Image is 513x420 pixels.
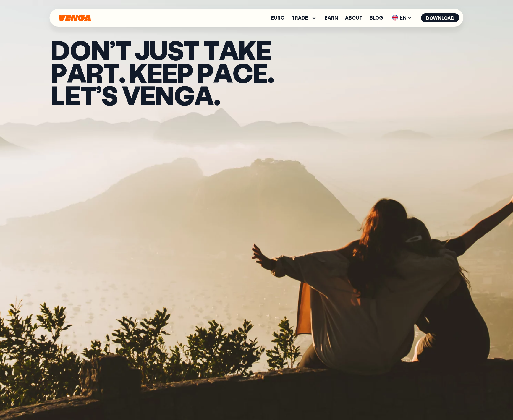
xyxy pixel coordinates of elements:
span: e [147,61,162,84]
span: c [232,61,253,84]
span: t [184,38,199,61]
span: D [51,38,70,61]
span: k [238,38,256,61]
span: ’ [96,84,101,106]
span: . [214,84,220,106]
span: p [51,61,67,84]
span: t [80,84,96,106]
span: e [256,38,271,61]
a: Blog [370,15,383,20]
span: N [91,38,109,61]
span: t [203,38,219,61]
a: Earn [325,15,338,20]
img: flag-uk [392,15,398,21]
span: TRADE [292,14,318,21]
span: u [149,38,167,61]
span: r [86,61,103,84]
a: About [345,15,363,20]
span: . [119,61,125,84]
span: EN [390,13,414,22]
span: a [213,61,232,84]
span: K [129,61,147,84]
span: p [177,61,193,84]
span: s [101,84,118,106]
span: . [268,61,274,84]
span: e [162,61,177,84]
span: ’ [109,38,115,61]
span: a [219,38,238,61]
span: p [197,61,213,84]
span: j [135,38,149,61]
span: TRADE [292,15,308,20]
span: g [174,84,194,106]
span: t [103,61,119,84]
span: a [195,84,214,106]
svg: Home [59,14,92,21]
span: s [167,38,184,61]
span: O [70,38,91,61]
span: e [140,84,155,106]
span: n [155,84,174,106]
span: t [115,38,131,61]
span: a [67,61,86,84]
span: v [122,84,140,106]
span: e [65,84,80,106]
a: Euro [271,15,285,20]
button: Download [421,13,459,22]
span: e [253,61,268,84]
span: L [51,84,65,106]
